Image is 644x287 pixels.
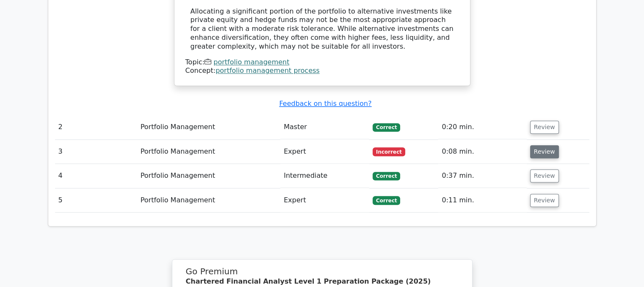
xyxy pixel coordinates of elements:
button: Review [530,194,559,207]
td: 4 [55,164,137,188]
span: Correct [373,196,400,204]
td: 0:37 min. [438,164,526,188]
td: Portfolio Management [137,115,281,139]
a: Feedback on this question? [279,99,371,108]
a: portfolio management process [216,66,320,75]
td: 0:11 min. [438,188,526,212]
td: 5 [55,188,137,212]
td: 2 [55,115,137,139]
td: Expert [280,188,369,212]
td: 0:08 min. [438,140,526,164]
td: Master [280,115,369,139]
td: Intermediate [280,164,369,188]
td: 0:20 min. [438,115,526,139]
span: Correct [373,123,400,132]
span: Incorrect [373,147,405,156]
td: Portfolio Management [137,164,281,188]
td: Portfolio Management [137,188,281,212]
div: Concept: [185,66,459,75]
a: portfolio management [213,58,289,66]
td: Portfolio Management [137,140,281,164]
td: Expert [280,140,369,164]
div: Topic: [185,58,459,67]
button: Review [530,145,559,158]
button: Review [530,121,559,134]
button: Review [530,169,559,182]
span: Correct [373,172,400,180]
td: 3 [55,140,137,164]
